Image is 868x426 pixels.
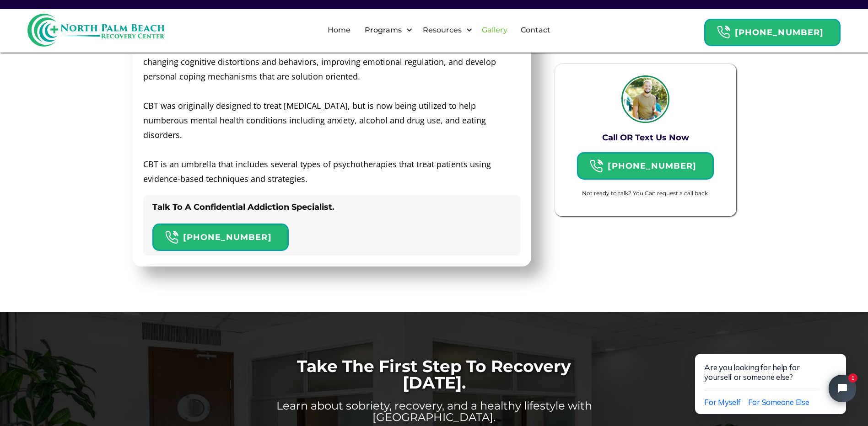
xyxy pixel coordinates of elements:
[274,400,594,423] p: Learn about sobriety, recovery, and a healthy lifestyle with [GEOGRAPHIC_DATA].
[735,27,824,37] strong: [PHONE_NUMBER]
[152,200,520,214] h3: Talk To A Confidential Addiction Specialist.
[322,16,356,45] a: Home
[608,161,696,171] strong: [PHONE_NUMBER]
[577,148,713,180] a: Header Calendar Icons[PHONE_NUMBER]
[274,358,594,391] div: Take The First Step To Recovery [DATE].
[577,132,713,143] h3: Call OR Text Us Now
[582,189,709,198] div: Not ready to talk? You Can request a call back.
[357,16,415,45] div: Programs
[515,16,556,45] a: Contact
[415,16,475,45] div: Resources
[183,232,272,242] strong: [PHONE_NUMBER]
[143,40,520,186] p: Cognitive Behavioral Therapy (CBT) is aimed to improve mental health by challenging and changing ...
[717,25,730,39] img: Header Calendar Icons
[577,189,713,202] form: Specific Campaign
[476,16,513,45] a: Gallery
[704,14,841,46] a: Header Calendar Icons[PHONE_NUMBER]
[362,25,404,36] div: Programs
[165,230,178,245] img: Header Calendar Icons
[152,219,289,251] a: Header Calendar Icons[PHONE_NUMBER]
[589,159,603,173] img: Header Calendar Icons
[421,25,464,36] div: Resources
[676,325,868,426] iframe: Tidio Chat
